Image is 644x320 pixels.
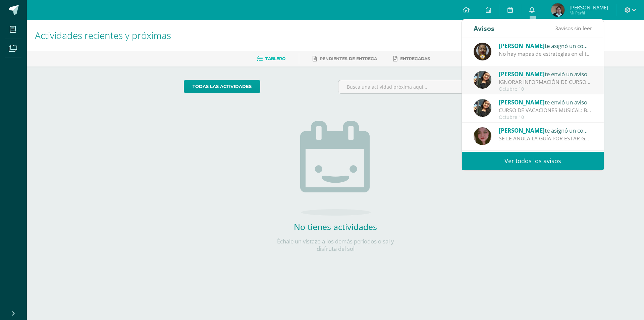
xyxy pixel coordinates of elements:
[268,221,402,232] h2: No tienes actividades
[570,4,608,11] span: [PERSON_NAME]
[338,80,487,93] input: Busca una actividad próxima aquí...
[499,42,545,50] span: [PERSON_NAME]
[300,121,371,216] img: no_activities.png
[474,71,491,89] img: afbb90b42ddb8510e0c4b806fbdf27cc.png
[555,25,558,32] span: 3
[555,25,592,32] span: avisos sin leer
[474,99,491,117] img: afbb90b42ddb8510e0c4b806fbdf27cc.png
[499,98,545,106] span: [PERSON_NAME]
[570,10,608,16] span: Mi Perfil
[499,135,592,142] div: SE LE ANULA LA GUÍA POR ESTAR GRABANDO EN CLASE DURANTE LA PRESENTACIÓN DE LOS CUENTOS. SE LE QUI...
[474,19,494,38] div: Avisos
[35,29,171,42] span: Actividades recientes y próximas
[499,70,592,78] div: te envió un aviso
[499,70,545,78] span: [PERSON_NAME]
[474,43,491,60] img: 7d52c4293edfc43798a6408b36944102.png
[313,53,377,64] a: Pendientes de entrega
[499,78,592,86] div: IGNORAR INFORMACIÓN DE CURSOS DE VACACIONES MUSICALES: Buen día, favor de Ignorar la información ...
[268,238,402,253] p: Échale un vistazo a los demás períodos o sal y disfruta del sol
[499,106,592,114] div: CURSO DE VACACIONES MUSICAL: Buen dia papitos, adjunto información de cursos de vacaciones musica...
[393,53,430,64] a: Entregadas
[499,126,592,135] div: te asignó un comentario en 'GUÍA 4' para 'Cultura e Identidad Maya'
[499,41,592,50] div: te asignó un comentario en 'Mapas de estrategias' para 'Formación ciudadana Maestro Guía'
[499,50,592,58] div: No hay mapas de estrategias en el trabajo.
[184,80,260,93] a: todas las Actividades
[499,127,545,134] span: [PERSON_NAME]
[499,98,592,106] div: te envió un aviso
[265,56,285,61] span: Tablero
[551,3,565,17] img: e75915e7e6662123bcaff1ddb95b8eed.png
[499,86,592,92] div: Octubre 10
[499,115,592,120] div: Octubre 10
[257,53,285,64] a: Tablero
[400,56,430,61] span: Entregadas
[474,127,491,145] img: 76ba8faa5d35b300633ec217a03f91ef.png
[462,152,604,170] a: Ver todos los avisos
[320,56,377,61] span: Pendientes de entrega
